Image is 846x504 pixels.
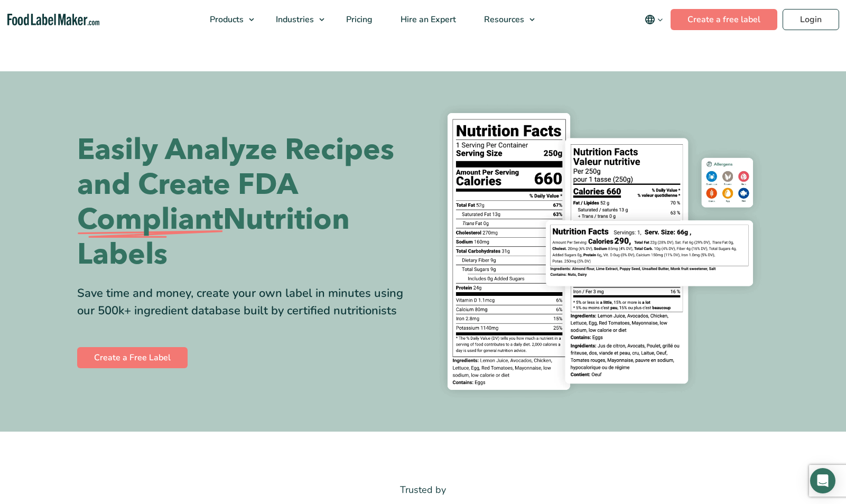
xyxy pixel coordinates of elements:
span: Hire an Expert [397,14,457,25]
div: Save time and money, create your own label in minutes using our 500k+ ingredient database built b... [77,285,415,320]
div: Open Intercom Messenger [810,468,835,493]
span: Industries [273,14,315,25]
p: Trusted by [77,482,769,498]
a: Create a free label [671,9,777,30]
a: Create a Free Label [77,347,188,368]
a: Login [783,9,839,30]
span: Compliant [77,202,223,237]
span: Resources [481,14,525,25]
span: Pricing [343,14,374,25]
h1: Easily Analyze Recipes and Create FDA Nutrition Labels [77,133,415,272]
span: Products [207,14,245,25]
